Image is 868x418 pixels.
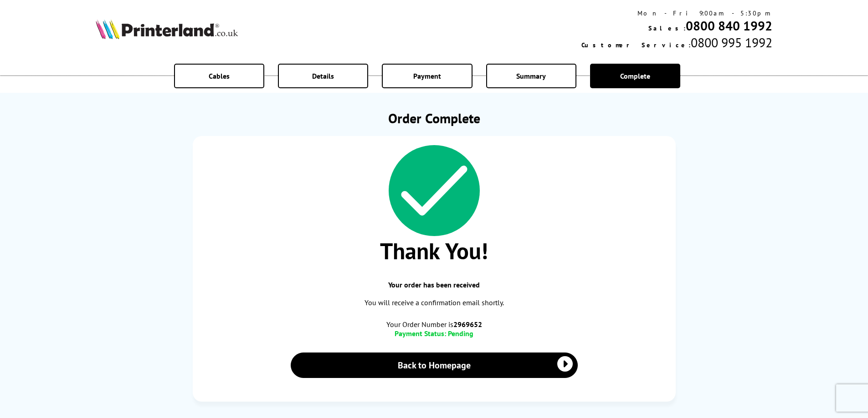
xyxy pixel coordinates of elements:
span: Sales: [648,24,686,32]
span: Complete [620,71,650,81]
h1: Order Complete [193,109,676,127]
span: Customer Service: [581,41,691,49]
span: Your order has been received [202,280,667,289]
span: Cables [209,71,230,81]
a: Back to Homepage [291,353,578,378]
span: Thank You! [202,236,667,266]
div: Mon - Fri 9:00am - 5:30pm [581,9,772,17]
span: Details [312,71,334,81]
span: Payment [413,71,441,81]
img: Printerland Logo [96,19,238,39]
b: 2969652 [453,320,482,329]
a: 0800 840 1992 [686,17,772,34]
p: You will receive a confirmation email shortly. [202,297,667,309]
span: Payment Status: [395,329,446,338]
span: 0800 995 1992 [691,34,772,51]
span: Your Order Number is [202,320,667,329]
span: Pending [448,329,473,338]
span: Summary [516,71,546,81]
